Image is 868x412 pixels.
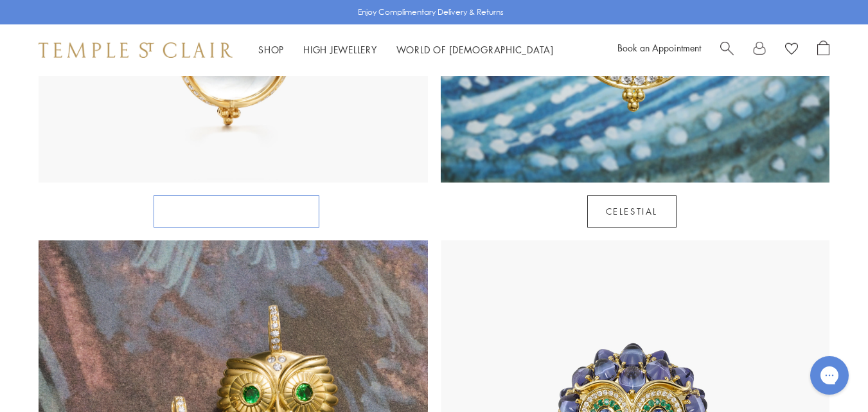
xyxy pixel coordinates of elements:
a: View Wishlist [785,40,798,60]
a: Book an Appointment [617,41,701,54]
a: ShopShop [258,43,284,56]
a: Search [720,40,734,60]
iframe: Gorgias live chat messenger [804,352,855,399]
a: High JewelleryHigh Jewellery [303,43,377,56]
a: Rock Crystal Amulets [154,195,319,228]
nav: Main navigation [258,42,554,57]
a: Open Shopping Bag [817,40,829,60]
a: Celestial [587,195,677,228]
p: Enjoy Complimentary Delivery & Returns [358,6,504,19]
img: Temple St. Clair [39,42,233,58]
a: World of [DEMOGRAPHIC_DATA]World of [DEMOGRAPHIC_DATA] [396,43,554,56]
